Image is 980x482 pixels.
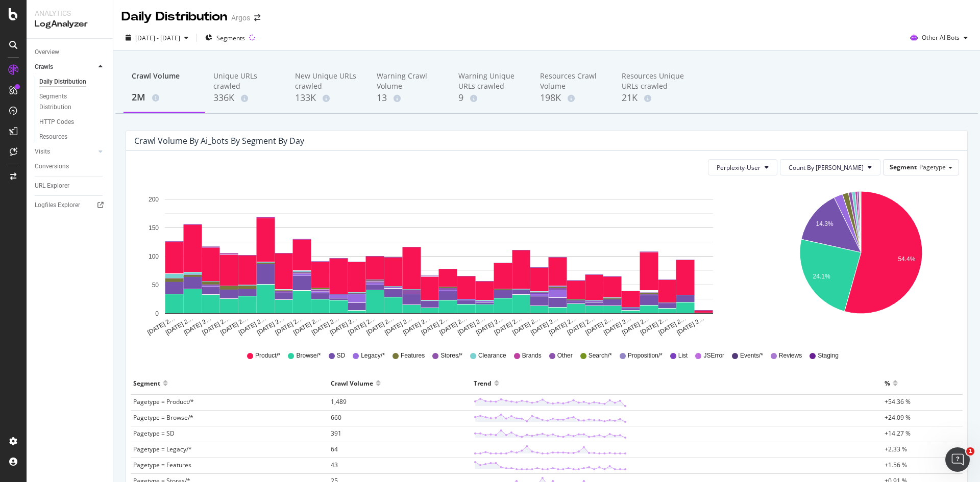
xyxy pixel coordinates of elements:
text: 54.4% [898,256,915,263]
div: Visits [35,146,50,157]
div: Segments Distribution [39,91,96,113]
svg: A chart. [134,184,743,337]
span: Pagetype = Features [133,461,191,469]
a: HTTP Codes [39,117,106,128]
div: 336K [213,91,279,105]
span: +24.09 % [885,413,911,422]
div: Argos [231,13,250,23]
span: +1.56 % [885,461,907,469]
span: 1 [966,447,974,455]
text: 50 [152,282,159,289]
span: Staging [818,351,839,360]
a: Logfiles Explorer [35,200,106,211]
span: JSError [703,351,724,360]
div: Crawl Volume [132,71,197,90]
span: [DATE] - [DATE] [135,34,180,42]
div: Overview [35,47,59,58]
div: Segment [133,375,160,391]
div: Trend [474,375,492,391]
a: Daily Distribution [39,77,106,87]
span: Legacy/* [361,351,385,360]
span: SD [337,351,346,360]
div: Crawl Volume by ai_bots by Segment by Day [134,136,304,146]
span: 1,489 [331,397,347,406]
text: 150 [149,224,159,232]
div: Daily Distribution [39,77,86,87]
button: [DATE] - [DATE] [121,30,192,46]
span: Other AI Bots [922,33,960,42]
div: Resources Unique URLs crawled [622,71,687,91]
div: arrow-right-arrow-left [254,14,260,21]
span: Search/* [589,351,612,360]
div: Logfiles Explorer [35,200,80,211]
span: Stores/* [440,351,462,360]
a: Segments Distribution [39,91,106,113]
span: 43 [331,461,338,469]
span: 660 [331,413,341,422]
span: Pagetype = Legacy/* [133,445,192,453]
div: Conversions [35,161,69,172]
span: Pagetype = Product/* [133,397,194,406]
span: +54.36 % [885,397,911,406]
div: Resources Crawl Volume [540,71,605,91]
span: Reviews [779,351,802,360]
span: +14.27 % [885,429,911,438]
div: HTTP Codes [39,117,74,128]
text: 200 [149,196,159,203]
div: 21K [622,91,687,105]
button: Segments [201,30,249,46]
span: Proposition/* [628,351,663,360]
div: Unique URLs crawled [213,71,279,91]
span: Perplexity-User [717,163,761,172]
div: LogAnalyzer [35,18,105,30]
span: Brands [522,351,542,360]
span: Clearance [478,351,506,360]
span: Browse/* [296,351,321,360]
span: Other [557,351,573,360]
div: % [885,375,890,391]
span: Segment [890,163,917,171]
a: Overview [35,47,106,58]
div: Crawl Volume [331,375,373,391]
text: 14.3% [816,220,833,227]
button: Other AI Bots [906,30,972,46]
div: Analytics [35,8,105,18]
div: Warning Crawl Volume [377,71,442,91]
a: Conversions [35,161,106,172]
span: Events/* [740,351,763,360]
text: 100 [149,253,159,260]
span: Pagetype = SD [133,429,175,438]
span: Segments [216,34,245,42]
a: Visits [35,146,95,157]
span: Features [401,351,425,360]
svg: A chart. [765,184,958,337]
div: 9 [458,91,524,105]
span: +2.33 % [885,445,907,453]
div: 198K [540,91,605,105]
span: Count By Day [789,163,864,172]
span: 391 [331,429,341,438]
button: Count By [PERSON_NAME] [780,159,880,175]
span: Pagetype [919,163,946,171]
div: Daily Distribution [121,8,227,26]
div: New Unique URLs crawled [295,71,360,91]
div: URL Explorer [35,181,69,191]
div: 13 [377,91,442,105]
div: 2M [132,91,197,104]
span: Pagetype = Browse/* [133,413,193,422]
span: Product/* [255,351,280,360]
div: Warning Unique URLs crawled [458,71,524,91]
div: 133K [295,91,360,105]
iframe: Intercom live chat [945,447,970,472]
button: Perplexity-User [708,159,777,175]
span: 64 [331,445,338,453]
text: 0 [155,310,159,317]
a: Resources [39,132,106,142]
a: Crawls [35,62,95,72]
a: URL Explorer [35,181,106,191]
span: List [678,351,688,360]
div: Crawls [35,62,53,72]
text: 24.1% [813,273,830,280]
